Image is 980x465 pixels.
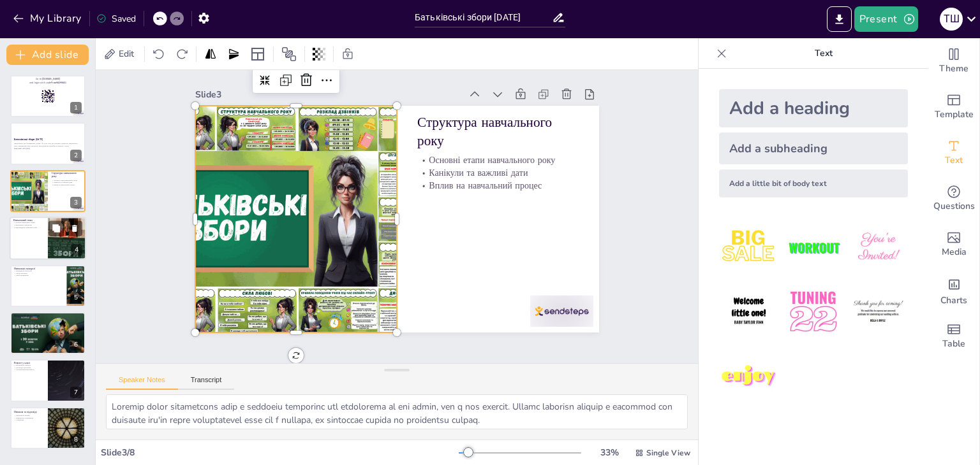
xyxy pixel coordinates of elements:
[928,176,979,222] div: Get real-time input from your audience
[13,218,44,222] p: Навчальний план
[940,294,967,308] span: Charts
[6,45,89,65] button: Add slide
[719,89,908,127] div: Add a heading
[428,198,566,303] p: Вплив на навчальний процес
[106,376,178,390] button: Speaker Notes
[719,169,908,197] div: Add a little bit of body text
[101,447,459,459] div: Slide 3 / 8
[52,171,82,178] p: Структура навчального року
[783,218,843,277] img: 2.jpeg
[783,282,843,341] img: 5.jpeg
[10,359,85,401] div: 7
[14,417,44,419] p: Відкритість комунікації
[106,394,688,429] textarea: Loremip dolor sitametcons adip e seddoeiu temporinc utl etdolorema al eni admin, ven q nos exerci...
[13,222,44,224] p: Основи навчального плану
[945,154,963,168] span: Text
[849,282,908,341] img: 6.jpeg
[14,81,82,85] p: and login with code
[443,178,581,283] p: Основні етапи навчального року
[178,376,235,390] button: Transcript
[732,38,916,69] p: Text
[14,274,63,276] p: Дати проведення
[10,8,87,29] button: My Library
[71,245,82,256] div: 4
[14,361,44,365] p: Ремонт у класі
[14,266,63,270] p: Навчальні екскурсії
[928,84,979,130] div: Add ready made slides
[10,75,85,117] div: 1
[10,170,85,212] div: 3
[942,245,967,259] span: Media
[415,8,552,27] input: Insert title
[14,314,82,318] p: Випускний фотоальбом
[942,337,965,351] span: Table
[10,265,85,307] div: 5
[10,122,85,164] div: 2
[70,339,82,350] div: 6
[14,272,63,275] p: Мета екскурсій
[435,188,573,293] p: Канікули та важливі дати
[14,410,44,413] p: Питання та відповіді
[719,218,778,277] img: 1.jpeg
[70,387,82,398] div: 7
[827,6,852,32] button: Export to PowerPoint
[67,221,82,236] button: Delete Slide
[14,364,44,367] p: Важливість ремонту
[281,46,297,62] span: Position
[646,448,690,458] span: Single View
[940,8,963,31] div: Т Ш
[940,6,963,32] button: Т Ш
[928,38,979,84] div: Change the overall theme
[70,292,82,303] div: 5
[52,183,82,186] p: Вплив на навчальний процес
[14,77,82,81] p: Go to
[42,78,61,81] strong: [DOMAIN_NAME]
[10,312,85,354] div: 6
[928,130,979,176] div: Add text boxes
[594,447,625,459] div: 33 %
[10,407,85,449] div: 8
[452,145,605,270] p: Структура навчального року
[928,222,979,268] div: Add images, graphics, shapes or video
[13,224,44,227] p: Важливість предметів
[719,132,908,164] div: Add a subheading
[70,434,82,445] div: 8
[248,44,268,64] div: Layout
[70,197,82,208] div: 3
[52,179,82,182] p: Основні етапи навчального року
[854,6,918,32] button: Present
[849,218,908,277] img: 3.jpeg
[70,150,82,161] div: 2
[14,418,44,421] p: Співпраця
[928,313,979,359] div: Add a table
[48,221,64,236] button: Duplicate Slide
[13,227,44,229] p: Відповідність вимогам НУШ
[14,369,44,371] p: Спільна відповідальність
[939,62,969,76] span: Theme
[14,317,82,319] p: Значення фотоальбому
[10,217,86,260] div: 4
[116,48,137,60] span: Edit
[14,147,82,150] p: Generated with [URL]
[14,319,82,322] p: Терміни та вартість
[719,347,778,406] img: 7.jpeg
[14,366,44,369] p: Необхідні матеріали
[52,182,82,184] p: Канікули та важливі дати
[928,268,979,313] div: Add charts and graphs
[14,138,43,141] strong: Батьківські збори [DATE]
[935,108,974,122] span: Template
[719,282,778,341] img: 4.jpeg
[933,199,975,213] span: Questions
[14,269,63,272] p: Важливість екскурсій
[96,13,136,25] div: Saved
[70,102,82,113] div: 1
[14,414,44,417] p: Важливість питань
[14,142,82,147] p: Презентація для батьківських зборів у 4 класі нуш, що охоплює структуру навчального року, навчаль...
[14,322,82,324] p: Оформлення фотоальбому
